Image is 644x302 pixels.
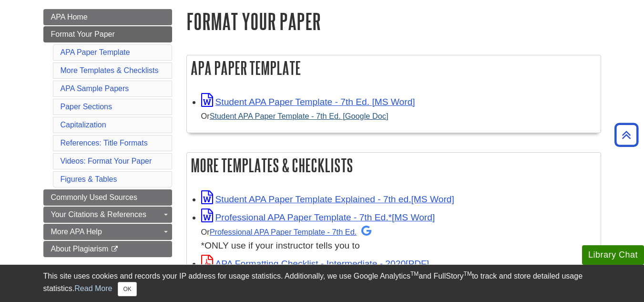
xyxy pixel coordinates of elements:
a: Link opens in new window [201,97,415,107]
div: Guide Page Menu [43,9,172,257]
a: Link opens in new window [201,212,435,222]
a: APA Sample Papers [61,84,129,93]
a: Student APA Paper Template - 7th Ed. [Google Doc] [210,112,388,120]
button: Close [118,282,136,296]
a: Capitalization [61,121,106,129]
small: Or [201,228,372,236]
h1: Format Your Paper [186,9,601,33]
a: Videos: Format Your Paper [61,157,152,165]
button: Library Chat [582,245,644,265]
a: References: Title Formats [61,139,148,147]
span: Format Your Paper [51,30,115,38]
a: About Plagiarism [43,241,172,257]
span: About Plagiarism [51,245,109,253]
small: Or [201,112,388,120]
h2: APA Paper Template [187,55,601,81]
h2: More Templates & Checklists [187,153,601,178]
span: More APA Help [51,228,102,236]
a: More APA Help [43,224,172,240]
a: Link opens in new window [201,259,429,269]
span: Your Citations & References [51,210,146,219]
a: Paper Sections [61,103,112,111]
a: APA Paper Template [61,48,130,56]
a: Link opens in new window [201,194,454,204]
a: Format Your Paper [43,26,172,42]
span: Commonly Used Sources [51,193,137,201]
div: *ONLY use if your instructor tells you to [201,225,596,253]
a: Professional APA Paper Template - 7th Ed. [210,228,372,236]
sup: TM [410,271,419,277]
a: Commonly Used Sources [43,189,172,206]
a: Back to Top [611,128,642,141]
sup: TM [464,271,472,277]
a: Read More [74,284,112,292]
div: This site uses cookies and records your IP address for usage statistics. Additionally, we use Goo... [43,271,601,296]
a: Your Citations & References [43,207,172,223]
i: This link opens in a new window [111,246,119,252]
span: APA Home [51,13,88,21]
a: More Templates & Checklists [61,66,159,74]
a: APA Home [43,9,172,25]
a: Figures & Tables [61,175,117,183]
